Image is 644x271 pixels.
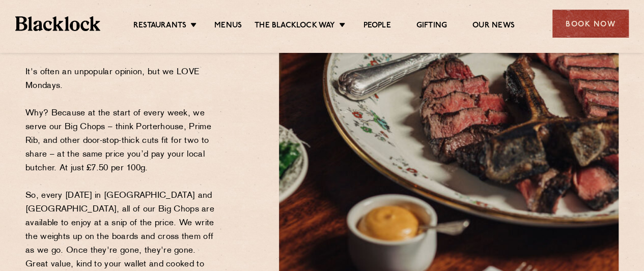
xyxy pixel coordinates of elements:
a: Menus [214,21,242,32]
a: People [363,21,390,32]
a: Gifting [416,21,447,32]
div: Book Now [552,10,629,38]
img: BL_Textured_Logo-footer-cropped.svg [15,16,100,31]
a: Restaurants [133,21,186,32]
a: Our News [472,21,515,32]
a: The Blacklock Way [255,21,335,32]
